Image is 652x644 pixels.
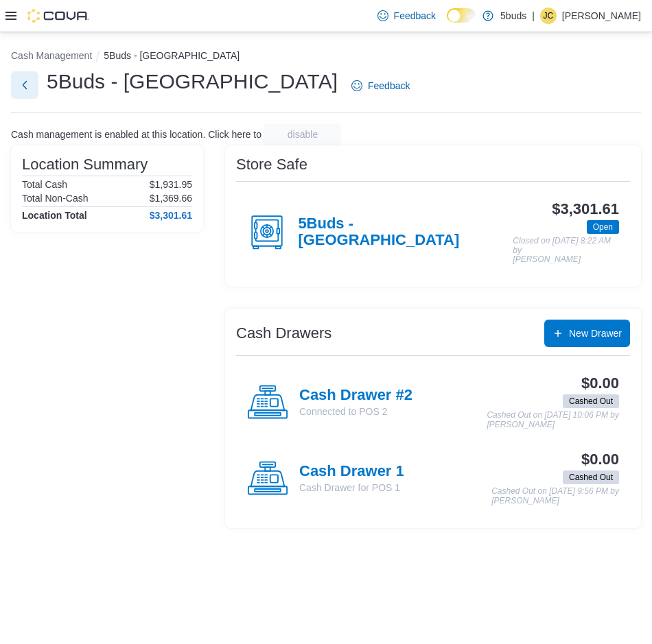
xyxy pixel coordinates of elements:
span: Feedback [394,9,436,23]
h4: 5Buds - [GEOGRAPHIC_DATA] [298,215,513,250]
h3: $3,301.61 [552,201,619,217]
nav: An example of EuiBreadcrumbs [11,49,641,65]
button: 5Buds - [GEOGRAPHIC_DATA] [104,50,240,61]
h6: Total Cash [22,179,67,190]
h6: Total Non-Cash [22,193,89,204]
p: Cash management is enabled at this location. Click here to [11,129,261,140]
span: JC [544,8,554,24]
span: Cashed Out [563,470,619,484]
h3: $0.00 [581,375,619,392]
span: disable [288,128,318,141]
input: Dark Mode [447,8,476,23]
span: Cashed Out [569,395,613,407]
h4: $3,301.61 [150,210,192,221]
button: Cash Management [11,50,92,61]
span: Open [593,221,613,233]
button: disable [264,123,341,145]
span: Cashed Out [569,471,613,484]
h4: Cash Drawer #2 [299,387,412,405]
p: $1,369.66 [150,193,192,204]
div: Julienne Chavez [540,8,557,24]
p: Cash Drawer for POS 1 [299,481,404,494]
h3: Cash Drawers [236,325,331,342]
p: Closed on [DATE] 8:22 AM by [PERSON_NAME] [513,237,619,265]
p: Cashed Out on [DATE] 10:06 PM by [PERSON_NAME] [487,411,619,429]
span: Dark Mode [447,23,447,23]
p: Connected to POS 2 [299,405,412,418]
button: Next [11,71,38,99]
h3: $0.00 [581,451,619,468]
h3: Store Safe [236,156,307,173]
h4: Location Total [22,210,87,221]
p: [PERSON_NAME] [562,8,641,24]
p: | [532,8,535,24]
img: Cova [27,9,89,23]
h4: Cash Drawer 1 [299,463,404,481]
p: Cashed Out on [DATE] 9:56 PM by [PERSON_NAME] [491,487,619,505]
button: New Drawer [544,320,630,347]
span: New Drawer [569,326,622,340]
h1: 5Buds - [GEOGRAPHIC_DATA] [47,68,338,95]
h3: Location Summary [22,156,148,173]
a: Feedback [346,72,415,99]
p: $1,931.95 [150,179,192,190]
p: 5buds [500,8,526,24]
span: Open [587,220,619,234]
span: Feedback [368,79,410,93]
span: Cashed Out [563,394,619,408]
a: Feedback [372,2,441,29]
